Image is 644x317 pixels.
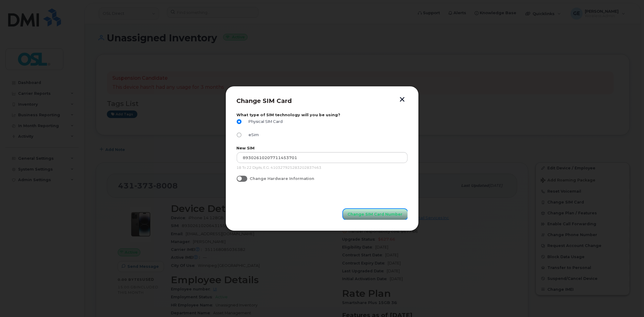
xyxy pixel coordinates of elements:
input: Change Hardware Information [237,176,242,181]
input: Physical SIM Card [237,119,242,124]
span: Change Hardware Information [250,176,314,181]
span: Physical SIM Card [246,119,283,124]
label: New SIM [237,146,408,150]
span: Change SIM Card Number [348,211,403,217]
label: What type of SIM technology will you be using? [237,113,408,117]
button: Change SIM Card Number [343,209,408,220]
span: Change SIM Card [237,97,292,104]
input: Input Your New SIM Number [237,152,408,163]
p: 18 To 22 Digits, E.G. 410327925283202837463 [237,165,408,170]
input: eSim [237,133,242,137]
span: eSim [246,133,259,137]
